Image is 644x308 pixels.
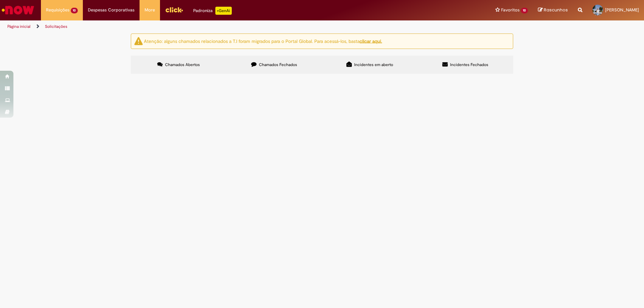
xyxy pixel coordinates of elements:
span: 10 [71,8,78,13]
span: 10 [521,8,528,13]
a: clicar aqui. [360,38,382,44]
ul: Trilhas de página [5,20,424,33]
a: Rascunhos [538,7,568,13]
span: [PERSON_NAME] [605,7,639,13]
span: Chamados Abertos [165,62,200,67]
img: click_logo_yellow_360x200.png [165,5,183,15]
span: Favoritos [501,7,520,13]
span: Requisições [46,7,69,13]
ng-bind-html: Atenção: alguns chamados relacionados a T.I foram migrados para o Portal Global. Para acessá-los,... [144,38,382,44]
span: Incidentes em aberto [354,62,393,67]
span: Incidentes Fechados [450,62,488,67]
a: Página inicial [7,24,31,29]
span: More [145,7,155,13]
span: Chamados Fechados [259,62,297,67]
p: +GenAi [215,7,232,15]
span: Despesas Corporativas [88,7,135,13]
img: ServiceNow [1,3,35,17]
a: Solicitações [45,24,67,29]
span: Rascunhos [544,7,568,13]
div: Padroniza [193,7,232,15]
